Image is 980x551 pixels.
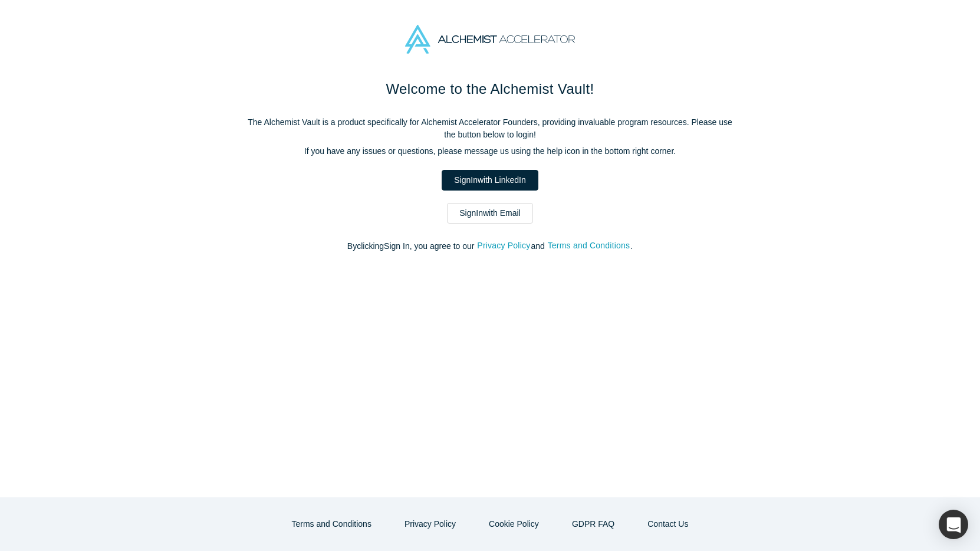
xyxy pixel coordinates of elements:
a: GDPR FAQ [560,514,627,534]
p: If you have any issues or questions, please message us using the help icon in the bottom right co... [242,145,738,158]
a: SignInwith Email [447,203,533,224]
h1: Welcome to the Alchemist Vault! [242,78,738,100]
a: SignInwith LinkedIn [442,170,538,191]
button: Terms and Conditions [279,514,384,534]
button: Privacy Policy [476,239,531,252]
a: Contact Us [635,514,701,534]
button: Cookie Policy [476,514,551,534]
button: Privacy Policy [392,514,468,534]
p: By clicking Sign In , you agree to our and . [242,240,738,252]
button: Terms and Conditions [547,239,631,252]
img: Alchemist Accelerator Logo [405,25,575,54]
p: The Alchemist Vault is a product specifically for Alchemist Accelerator Founders, providing inval... [242,116,738,141]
